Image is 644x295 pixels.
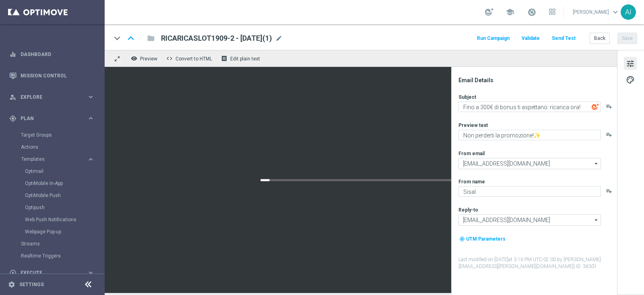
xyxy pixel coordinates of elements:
i: keyboard_arrow_right [87,93,95,101]
label: Subject [458,94,476,100]
span: palette [626,75,635,85]
a: Dashboard [21,44,95,65]
span: tune [626,58,635,69]
i: equalizer [9,51,17,58]
span: Validate [522,35,540,41]
button: palette [624,73,637,86]
button: playlist_add [606,103,612,110]
button: tune [624,57,637,70]
div: OptiMobile In-App [25,177,104,189]
div: Plan [9,115,87,122]
button: my_location UTM Parameters [458,235,506,243]
div: OptiMobile Push [25,189,104,202]
span: mode_edit [275,35,283,42]
span: RICARICASLOT1909-2 - 19.09.2025(1) [161,33,272,43]
button: playlist_add [606,188,612,194]
button: receipt Edit plain text [219,53,264,64]
a: [PERSON_NAME]keyboard_arrow_down [572,6,621,18]
button: Mission Control [9,73,95,79]
button: playlist_add [606,131,612,138]
div: Webpage Pop-up [25,226,104,238]
a: Settings [19,282,44,287]
div: Target Groups [21,129,104,141]
span: Edit plain text [230,56,260,62]
div: Optimail [25,165,104,177]
i: receipt [221,55,227,62]
span: Execute [21,270,87,275]
div: Optipush [25,202,104,214]
span: Templates [21,157,79,162]
button: Templates keyboard_arrow_right [21,156,95,162]
div: Dashboard [9,44,95,65]
i: arrow_drop_down [592,158,601,169]
div: Templates [21,157,87,162]
i: person_search [9,93,17,101]
i: keyboard_arrow_right [87,114,95,122]
button: code Convert to HTML [164,53,216,64]
input: Select [458,158,601,169]
div: Mission Control [9,65,95,86]
span: keyboard_arrow_down [611,8,620,17]
a: Optipush [25,204,84,211]
a: Streams [21,241,84,247]
a: OptiMobile In-App [25,180,84,187]
label: Reply-to [458,207,478,213]
button: Send Test [551,33,577,44]
a: Mission Control [21,65,95,86]
button: Save [617,33,637,44]
a: OptiMobile Push [25,192,84,199]
span: Convert to HTML [175,56,212,62]
span: Preview [140,56,157,62]
a: Optimail [25,168,84,175]
i: settings [8,281,15,288]
label: Preview text [458,122,488,129]
span: school [506,8,514,17]
div: Web Push Notifications [25,214,104,226]
a: Webpage Pop-up [25,229,84,235]
button: remove_red_eye Preview [129,53,161,64]
i: gps_fixed [9,115,17,122]
label: Last modified on [DATE] at 3:16 PM UTC-02:00 by [PERSON_NAME][EMAIL_ADDRESS][PERSON_NAME][DOMAIN_... [458,256,616,270]
div: Realtime Triggers [21,250,104,262]
a: Realtime Triggers [21,253,84,259]
i: remove_red_eye [131,55,137,62]
button: equalizer Dashboard [9,51,95,58]
button: Validate [520,33,541,44]
div: Templates [21,153,104,238]
label: From name [458,179,485,185]
i: arrow_drop_down [592,215,601,225]
span: | ID: 36301 [574,264,597,269]
input: Select [458,214,601,226]
a: Target Groups [21,132,84,138]
i: keyboard_arrow_right [87,269,95,276]
i: my_location [459,236,465,242]
span: Plan [21,116,87,121]
div: Explore [9,93,87,101]
span: Explore [21,95,87,100]
div: play_circle_outline Execute keyboard_arrow_right [9,270,95,276]
span: UTM Parameters [466,236,506,242]
img: optiGenie.svg [592,103,599,110]
div: Actions [21,141,104,153]
button: Back [590,33,610,44]
i: keyboard_arrow_right [87,156,95,163]
div: Execute [9,269,87,276]
span: code [166,55,173,62]
i: play_circle_outline [9,269,17,276]
div: Email Details [458,77,616,84]
div: Streams [21,238,104,250]
div: AI [621,4,636,20]
label: From email [458,150,485,157]
button: person_search Explore keyboard_arrow_right [9,94,95,100]
button: gps_fixed Plan keyboard_arrow_right [9,115,95,122]
a: Actions [21,144,84,150]
i: keyboard_arrow_up [125,32,137,44]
